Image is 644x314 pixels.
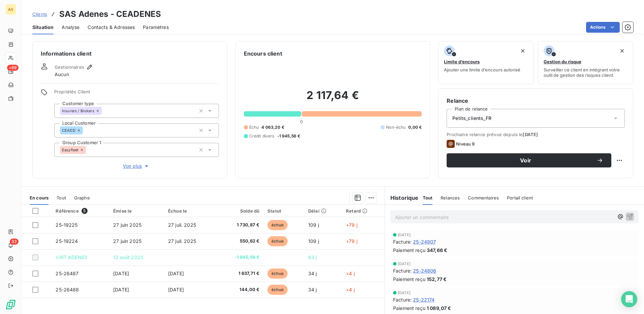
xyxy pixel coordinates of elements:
[30,195,49,200] span: En cours
[393,305,425,312] span: Paiement reçu
[267,208,300,214] div: Statut
[544,59,581,64] span: Gestion du risque
[308,222,319,228] span: 109 j
[7,65,19,71] span: +99
[56,222,77,228] span: 25-19225
[220,254,259,261] span: -1 945,56 €
[393,238,412,245] span: Facture :
[452,115,491,122] span: Petits_clients_FR
[261,124,284,130] span: 4 063,20 €
[57,195,66,200] span: Tout
[62,148,78,152] span: Easyfleet
[300,119,303,124] span: 0
[220,270,259,277] span: 1 637,71 €
[113,271,129,276] span: [DATE]
[113,222,141,228] span: 27 juin 2025
[277,133,300,139] span: -1 945,56 €
[393,247,425,254] span: Paiement reçu
[507,195,533,200] span: Portail client
[220,222,259,228] span: 1 730,87 €
[447,132,625,137] span: Prochaine relance prévue depuis le
[143,24,169,31] span: Paramètres
[408,124,422,130] span: 0,00 €
[413,267,436,274] span: 25-24806
[346,238,357,244] span: +79 j
[86,147,91,153] input: Ajouter une valeur
[113,287,129,292] span: [DATE]
[393,296,412,303] span: Facture :
[308,238,319,244] span: 109 j
[113,238,141,244] span: 27 juin 2025
[267,269,288,279] span: échue
[267,220,288,230] span: échue
[56,271,78,276] span: 25-26487
[249,124,259,130] span: Échu
[32,11,47,18] a: Clients
[423,195,433,200] span: Tout
[220,286,259,293] span: 144,00 €
[447,97,625,105] h6: Relance
[168,271,184,276] span: [DATE]
[427,247,447,254] span: 347,66 €
[102,108,107,114] input: Ajouter une valeur
[10,239,19,245] span: 33
[56,287,79,292] span: 25-26488
[346,208,381,214] div: Retard
[438,41,534,84] button: Limite d’encoursAjouter une limite d’encours autorisé
[386,124,406,130] span: Non-échu
[32,11,47,17] span: Clients
[83,127,88,133] input: Ajouter une valeur
[113,208,160,214] div: Émise le
[220,208,259,214] div: Solde dû
[447,153,611,167] button: Voir
[113,254,143,260] span: 12 août 2025
[55,71,69,78] span: Aucun
[62,128,75,132] span: CEADD
[54,89,219,98] span: Propriétés Client
[444,59,480,64] span: Limite d’encours
[308,287,317,292] span: 34 j
[413,296,434,303] span: 25-22174
[54,162,219,170] button: Voir plus
[308,254,317,260] span: 63 j
[398,262,411,266] span: [DATE]
[59,8,161,20] h3: SAS Adenes - CEADENES
[56,254,87,260] span: VIRT ADENES
[5,4,16,15] div: AS
[523,132,538,137] span: [DATE]
[267,236,288,246] span: échue
[244,89,422,109] h2: 2 117,64 €
[56,238,78,244] span: 25-19224
[123,163,150,169] span: Voir plus
[74,195,90,200] span: Graphe
[220,238,259,245] span: 550,62 €
[427,276,447,283] span: 152,77 €
[308,271,317,276] span: 34 j
[55,64,84,70] span: Gestionnaires
[168,287,184,292] span: [DATE]
[538,41,633,84] button: Gestion du risqueSurveiller ce client en intégrant votre outil de gestion des risques client.
[41,50,219,58] h6: Informations client
[249,133,275,139] span: Crédit divers
[413,238,436,245] span: 25-24807
[468,195,499,200] span: Commentaires
[427,305,451,312] span: 1 089,07 €
[586,22,620,33] button: Actions
[5,299,16,310] img: Logo LeanPay
[62,109,94,113] span: Insurers / Brokers
[346,271,355,276] span: +4 j
[398,291,411,295] span: [DATE]
[168,208,212,214] div: Échue le
[56,208,105,214] div: Référence
[393,276,425,283] span: Paiement reçu
[544,67,627,78] span: Surveiller ce client en intégrant votre outil de gestion des risques client.
[385,194,419,202] h6: Historique
[621,291,637,307] div: Open Intercom Messenger
[455,158,597,163] span: Voir
[168,222,196,228] span: 27 juil. 2025
[441,195,460,200] span: Relances
[244,50,282,58] h6: Encours client
[168,238,196,244] span: 27 juil. 2025
[88,24,135,31] span: Contacts & Adresses
[444,67,520,72] span: Ajouter une limite d’encours autorisé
